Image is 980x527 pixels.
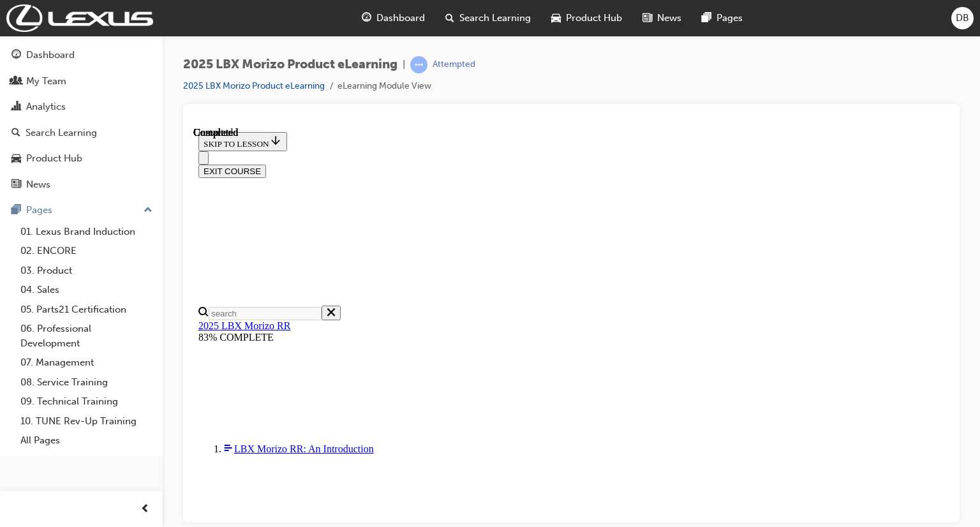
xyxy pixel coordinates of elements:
[26,126,97,140] div: Search Learning
[183,57,397,72] span: 2025 LBX Morizo Product eLearning
[140,501,150,517] span: prev-icon
[352,5,435,31] a: guage-iconDashboard
[5,24,15,38] button: Close navigation menu
[692,5,753,31] a: pages-iconPages
[459,11,531,26] span: Search Learning
[410,56,427,73] span: learningRecordVerb_ATTEMPT-icon
[15,373,158,392] a: 08. Service Training
[15,261,158,281] a: 03. Product
[5,147,158,170] a: Product Hub
[716,11,743,26] span: Pages
[11,101,21,113] span: chart-icon
[5,193,97,204] a: 2025 LBX Morizo RR
[5,43,158,67] a: Dashboard
[566,11,622,26] span: Product Hub
[5,70,158,93] a: My Team
[541,5,632,31] a: car-iconProduct Hub
[15,180,128,193] input: Search
[5,205,751,216] div: 83% COMPLETE
[15,431,158,450] a: All Pages
[11,179,21,191] span: news-icon
[632,5,692,31] a: news-iconNews
[435,5,541,31] a: search-iconSearch Learning
[956,11,969,26] span: DB
[11,76,21,87] span: people-icon
[702,10,711,26] span: pages-icon
[15,319,158,353] a: 06. Professional Development
[26,100,66,114] div: Analytics
[15,222,158,242] a: 01. Lexus Brand Induction
[11,50,21,61] span: guage-icon
[362,10,371,26] span: guage-icon
[26,74,66,89] div: My Team
[433,59,475,71] div: Attempted
[26,203,52,218] div: Pages
[11,153,21,165] span: car-icon
[403,57,405,72] span: |
[5,41,158,198] button: DashboardMy TeamAnalyticsSearch LearningProduct HubNews
[10,12,89,22] span: SKIP TO LESSON
[5,95,158,119] a: Analytics
[445,10,454,26] span: search-icon
[5,121,158,145] a: Search Learning
[15,412,158,431] a: 10. TUNE Rev-Up Training
[26,177,50,192] div: News
[15,280,158,300] a: 04. Sales
[642,10,652,26] span: news-icon
[26,48,75,63] div: Dashboard
[5,38,73,51] button: EXIT COURSE
[6,4,153,32] img: Trak
[11,128,20,139] span: search-icon
[128,179,147,193] button: Close search menu
[5,5,94,24] button: SKIP TO LESSON
[5,173,158,197] a: News
[11,205,21,216] span: pages-icon
[144,202,152,219] span: up-icon
[338,79,431,94] li: eLearning Module View
[15,392,158,412] a: 09. Technical Training
[376,11,425,26] span: Dashboard
[26,151,82,166] div: Product Hub
[951,7,974,29] button: DB
[5,198,158,222] button: Pages
[15,241,158,261] a: 02. ENCORE
[15,353,158,373] a: 07. Management
[183,80,325,91] a: 2025 LBX Morizo Product eLearning
[15,300,158,320] a: 05. Parts21 Certification
[657,11,681,26] span: News
[551,10,561,26] span: car-icon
